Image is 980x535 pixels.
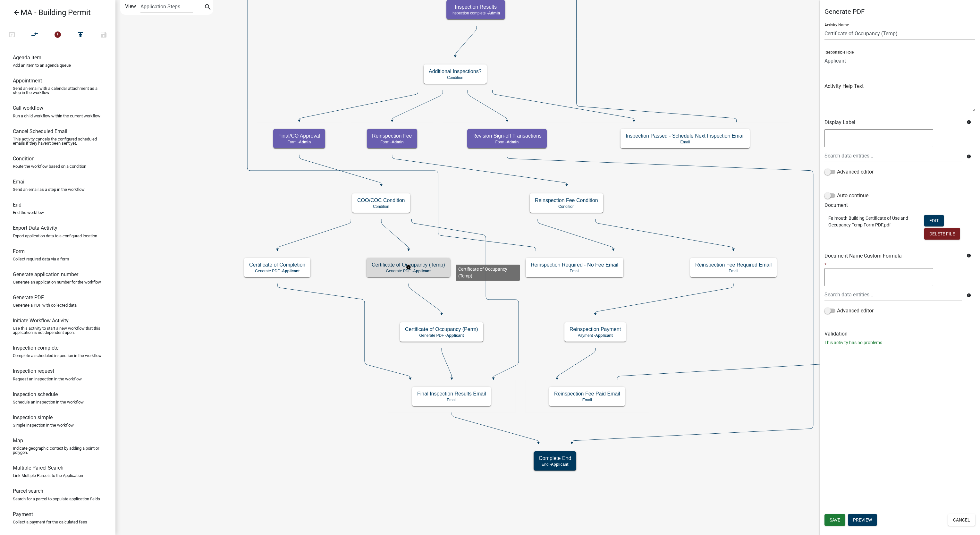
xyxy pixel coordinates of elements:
[570,326,621,332] h5: Reinspection Payment
[452,11,500,15] p: Inspection complete -
[13,164,86,168] p: Route the workflow based on a condition
[967,253,971,258] i: info
[13,78,42,84] h6: Appointment
[357,204,405,209] p: Condition
[924,215,944,226] button: Edit
[13,248,25,254] h6: Form
[13,179,26,185] h6: Email
[13,520,87,524] p: Collect a payment for the calculated fees
[405,333,478,338] p: Generate PDF -
[924,228,960,240] button: Delete File
[13,156,35,162] h6: Condition
[507,140,519,144] span: Admin
[626,140,745,144] p: Email
[13,353,102,358] p: Complete a scheduled inspection in the workflow
[626,133,745,139] h5: Inspection Passed - Schedule Next Inspection Email
[824,8,975,15] h5: Generate PDF
[824,119,962,125] h6: Display Label
[46,28,69,42] button: 1 problems in this workflow
[13,137,103,145] p: This activity cancels the configured scheduled emails if they haven't been sent yet.
[31,31,39,40] i: compare_arrows
[967,293,971,298] i: info
[13,294,44,301] h6: Generate PDF
[570,333,621,338] p: Payment -
[92,28,115,42] button: Save
[405,326,478,332] h5: Certificate of Occupancy (Perm)
[372,140,412,144] p: Form -
[13,128,67,134] h6: Cancel Scheduled Email
[299,140,311,144] span: Admin
[554,398,620,402] p: Email
[203,3,213,13] button: search
[824,339,975,346] p: This activity has no problems
[13,187,85,191] p: Send an email as a step in the workflow
[100,31,107,40] i: save
[695,262,772,268] h5: Reinspection Fee Required Email
[278,140,320,144] p: Form -
[13,497,100,501] p: Search for a parcel to populate application fields
[824,331,975,337] h6: Validation
[13,210,44,215] p: End the workflow
[824,307,874,315] label: Advanced editor
[828,215,917,228] p: Falmouth Building Certificate of Use and Occupancy Temp Form PDF.pdf
[695,269,772,273] p: Email
[13,9,21,18] i: arrow_back
[417,398,486,402] p: Email
[429,68,482,74] h5: Additional Inspections?
[824,168,874,176] label: Advanced editor
[13,257,69,261] p: Collect required data via a form
[13,446,103,454] p: Indicate geographic context by adding a point or polygon.
[531,269,618,273] p: Email
[452,4,500,10] h5: Inspection Results
[8,31,16,40] i: open_in_browser
[13,63,71,67] p: Add an item to an agenda queue
[13,511,33,517] h6: Payment
[13,377,82,381] p: Request an inspection in the workflow
[13,271,78,277] h6: Generate application number
[13,473,83,478] p: Link Multiple Parcels to the Application
[824,149,962,162] input: Search data entities...
[0,28,115,44] div: Workflow actions
[531,262,618,268] h5: Reinspection Required - No Fee Email
[13,55,41,61] h6: Agenda item
[848,514,877,526] button: Preview
[595,333,613,338] span: Applicant
[824,253,962,259] h6: Document Name Custom Formula
[392,140,403,144] span: Admin
[357,197,405,203] h5: COO/COC Condition
[13,326,103,335] p: Use this activity to start a new workflow that this application is not dependent upon.
[23,28,46,42] button: Auto Layout
[0,28,23,42] button: Test Workflow
[13,303,77,307] p: Generate a PDF with collected data
[554,391,620,397] h5: Reinspection Fee Paid Email
[54,31,62,40] i: error
[539,455,571,461] h5: Complete End
[282,269,300,273] span: Applicant
[535,204,598,209] p: Condition
[13,465,63,471] h6: Multiple Parcel Search
[488,11,500,15] span: Admin
[13,488,43,494] h6: Parcel search
[13,86,103,95] p: Send an email with a calendar attachment as a step in the workflow
[13,202,21,208] h6: End
[372,133,412,139] h5: Reinspection Fee
[948,514,975,526] button: Cancel
[472,133,542,139] h5: Revision Sign-off Transactions
[13,423,74,427] p: Simple inspection in the workflow
[13,105,43,111] h6: Call workflow
[417,391,486,397] h5: Final Inspection Results Email
[539,462,571,467] p: End -
[372,262,445,268] h5: Certificate of Occupancy (Temp)
[13,345,58,351] h6: Inspection complete
[824,514,845,526] button: Save
[77,31,84,40] i: publish
[13,414,53,420] h6: Inspection simple
[13,437,23,444] h6: Map
[13,400,84,404] p: Schedule an inspection in the workflow
[5,5,105,20] a: MA - Building Permit
[372,269,445,273] p: Generate PDF -
[204,3,212,12] i: search
[413,269,431,273] span: Applicant
[456,265,520,281] div: Certificate of Occupancy (Temp)
[446,333,464,338] span: Applicant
